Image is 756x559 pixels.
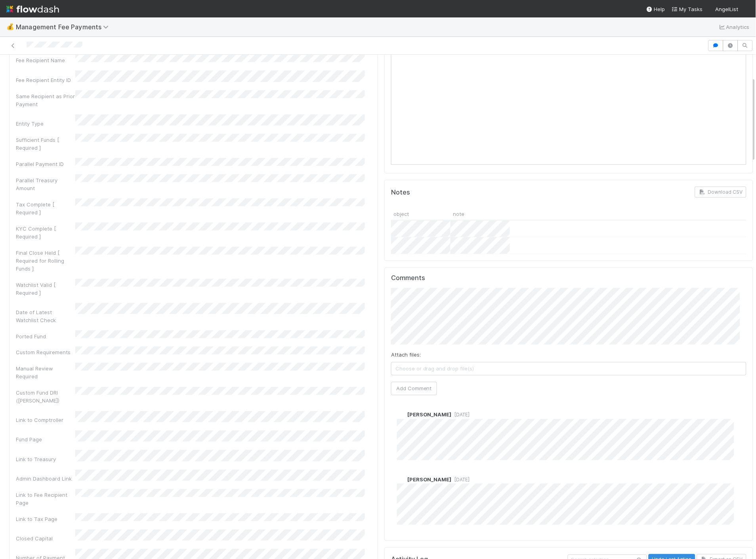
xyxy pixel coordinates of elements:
[16,249,75,273] div: Final Close Held [ Required for Rolling Funds ]
[742,6,750,13] img: avatar_c7c7de23-09de-42ad-8e02-7981c37ee075.png
[16,515,75,523] div: Link to Tax Page
[391,382,437,395] button: Add Comment
[16,136,75,152] div: Sufficient Funds [ Required ]
[16,475,75,483] div: Admin Dashboard Link
[6,2,59,16] img: logo-inverted-e16ddd16eac7371096b0.svg
[397,411,405,419] img: avatar_ac990a78-52d7-40f8-b1fe-cbbd1cda261e.png
[16,491,75,507] div: Link to Fee Recipient Page
[16,76,75,84] div: Fee Recipient Entity ID
[16,456,75,464] div: Link to Treasury
[672,6,703,12] span: My Tasks
[16,365,75,381] div: Manual Review Required
[391,362,746,375] span: Choose or drag and drop file(s)
[452,477,470,483] span: [DATE]
[16,349,75,357] div: Custom Requirements
[16,160,75,168] div: Parallel Payment ID
[16,389,75,405] div: Custom Fund DRI ([PERSON_NAME])
[391,274,746,282] h5: Comments
[16,332,75,340] div: Ported Fund
[407,477,452,483] span: [PERSON_NAME]
[718,22,750,32] a: Analytics
[451,207,510,219] div: note
[16,416,75,424] div: Link to Comptroller
[391,207,451,219] div: object
[452,412,470,418] span: [DATE]
[16,225,75,240] div: KYC Complete [ Required ]
[407,412,452,418] span: [PERSON_NAME]
[16,23,113,31] span: Management Fee Payments
[16,436,75,444] div: Fund Page
[16,535,75,543] div: Closed Capital
[6,23,14,30] span: 💰
[397,476,405,484] img: avatar_ac990a78-52d7-40f8-b1fe-cbbd1cda261e.png
[672,5,703,13] a: My Tasks
[646,5,665,13] div: Help
[16,200,75,216] div: Tax Complete [ Required ]
[16,308,75,324] div: Date of Latest Watchlist Check
[16,56,75,64] div: Fee Recipient Name
[391,189,410,197] h5: Notes
[391,351,421,359] label: Attach files:
[16,92,75,108] div: Same Recipient as Prior Payment
[16,120,75,128] div: Entity Type
[16,281,75,297] div: Watchlist Valid [ Required ]
[16,176,75,192] div: Parallel Treasury Amount
[695,187,746,198] button: Download CSV
[716,6,739,12] span: AngelList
